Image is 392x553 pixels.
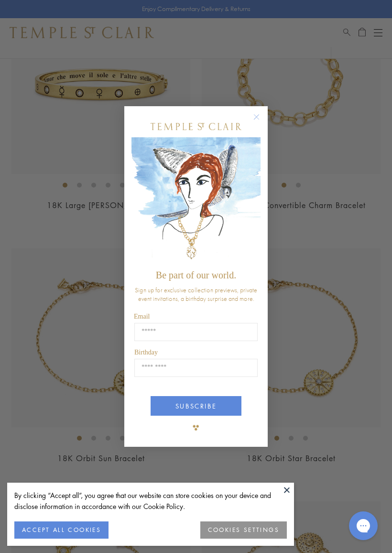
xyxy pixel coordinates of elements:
span: Email [134,313,150,320]
img: Temple St. Clair [151,123,241,130]
span: Birthday [134,349,158,356]
div: By clicking “Accept all”, you agree that our website can store cookies on your device and disclos... [14,490,287,512]
span: Be part of our world. [156,270,236,280]
img: TSC [186,418,206,437]
button: ACCEPT ALL COOKIES [14,521,109,539]
input: Email [134,323,258,341]
img: c4a9eb12-d91a-4d4a-8ee0-386386f4f338.jpeg [131,137,261,265]
span: Sign up for exclusive collection previews, private event invitations, a birthday surprise and more. [135,286,257,303]
iframe: Gorgias live chat messenger [344,508,382,543]
button: Close dialog [255,116,267,128]
button: COOKIES SETTINGS [200,521,287,539]
button: SUBSCRIBE [151,396,241,416]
